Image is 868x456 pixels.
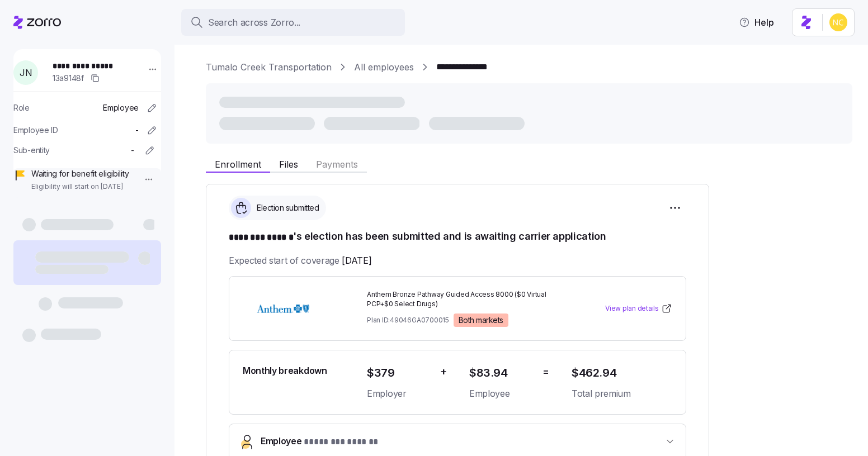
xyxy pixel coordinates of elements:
span: Help [739,16,774,29]
span: Enrollment [215,160,261,169]
a: All employees [354,60,414,74]
span: - [131,145,134,156]
span: Anthem Bronze Pathway Guided Access 8000 ($0 Virtual PCP+$0 Select Drugs) [367,290,563,309]
h1: 's election has been submitted and is awaiting carrier application [229,229,686,245]
span: Employee [261,434,378,449]
span: 13a9148f [53,73,84,84]
a: Tumalo Creek Transportation [206,60,332,74]
span: $462.94 [572,364,672,382]
span: Employer [367,387,431,401]
button: Help [730,11,783,34]
span: + [440,364,447,380]
span: Expected start of coverage [229,254,371,268]
span: Monthly breakdown [243,364,327,378]
span: $83.94 [469,364,534,382]
span: Plan ID: 49046GA0700015 [367,315,449,325]
span: Both markets [459,315,503,325]
span: [DATE] [342,254,371,268]
button: Search across Zorro... [181,9,405,36]
span: Total premium [572,387,672,401]
span: Employee ID [13,125,58,136]
span: Employee [103,102,139,113]
span: Search across Zorro... [208,16,300,30]
span: View plan details [605,303,659,314]
span: J N [20,68,32,77]
span: - [135,125,139,136]
span: Sub-entity [13,145,50,156]
span: Employee [469,387,534,401]
img: Anthem [243,296,323,321]
img: e03b911e832a6112bf72643c5874f8d8 [829,13,847,31]
span: Payments [316,160,358,169]
span: = [542,364,549,380]
span: $379 [367,364,431,382]
span: Waiting for benefit eligibility [31,168,129,179]
span: Election submitted [253,202,319,213]
a: View plan details [605,303,672,314]
span: Files [279,160,298,169]
span: Role [13,102,30,113]
span: Eligibility will start on [DATE] [31,182,129,192]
